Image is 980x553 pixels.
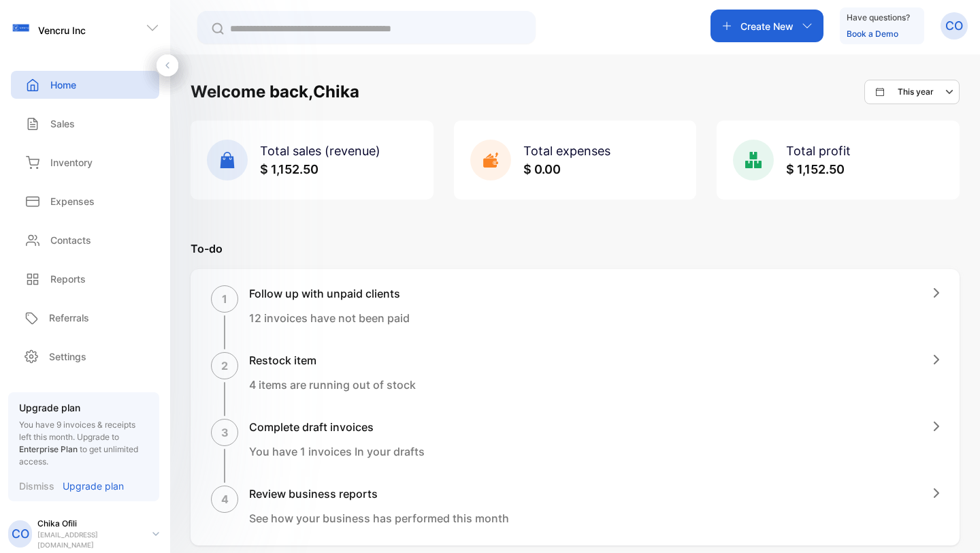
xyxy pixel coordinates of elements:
p: This year [898,86,934,98]
p: Reports [50,272,86,286]
p: You have 9 invoices & receipts left this month. [19,419,148,468]
p: Sales [50,116,75,131]
p: Inventory [50,155,93,170]
p: Vencru Inc [38,23,86,37]
p: Chika Ofili [37,518,142,530]
p: CO [12,525,29,543]
a: Book a Demo [847,29,898,39]
p: Create New [740,19,794,33]
p: 4 items are running out of stock [249,377,416,393]
h1: Follow up with unpaid clients [249,285,410,302]
button: This year [864,80,960,104]
button: Create New [710,10,823,42]
span: Upgrade to to get unlimited access. [19,432,138,467]
p: 1 [222,291,227,307]
a: Upgrade plan [54,479,124,493]
span: Total expenses [523,144,610,158]
span: Total profit [786,144,851,158]
h1: Welcome back, Chika [191,80,359,104]
p: Settings [49,349,86,364]
p: Contacts [50,233,91,247]
p: 2 [221,358,228,374]
h1: Restock item [249,352,416,368]
p: See how your business has performed this month [249,510,509,526]
span: $ 1,152.50 [260,162,318,176]
p: Home [50,78,76,92]
span: $ 1,152.50 [786,162,845,176]
h1: Complete draft invoices [249,419,425,435]
p: You have 1 invoices In your drafts [249,443,425,460]
img: logo [11,18,31,38]
span: Enterprise Plan [19,444,78,454]
p: Dismiss [19,479,54,493]
h1: Review business reports [249,486,509,502]
p: To-do [191,240,960,257]
p: 12 invoices have not been paid [249,310,410,326]
p: CO [945,17,963,35]
p: Upgrade plan [19,400,148,415]
p: [EMAIL_ADDRESS][DOMAIN_NAME] [37,530,142,550]
p: Have questions? [847,11,910,25]
p: Upgrade plan [63,479,124,493]
p: 3 [221,424,229,441]
button: CO [941,10,968,42]
span: $ 0.00 [523,162,561,176]
p: 4 [221,491,229,507]
p: Referrals [49,311,89,325]
span: Total sales (revenue) [260,144,380,158]
p: Expenses [50,194,95,208]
